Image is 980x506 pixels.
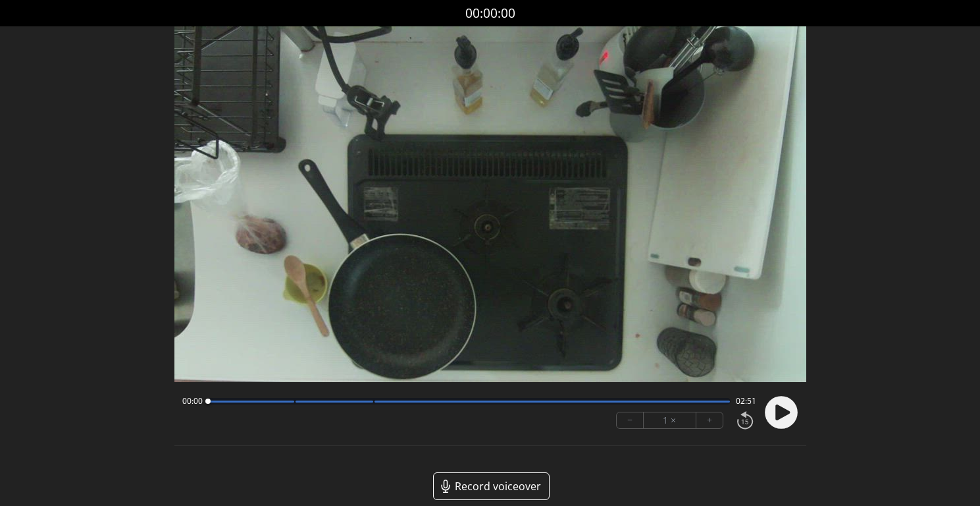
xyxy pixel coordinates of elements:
span: 00:00 [182,396,203,407]
a: Record voiceover [433,472,550,500]
div: 1 × [644,412,696,428]
span: Record voiceover [455,478,541,494]
a: 00:00:00 [465,4,515,23]
button: − [617,412,644,428]
button: + [696,412,723,428]
span: 02:51 [736,396,756,407]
